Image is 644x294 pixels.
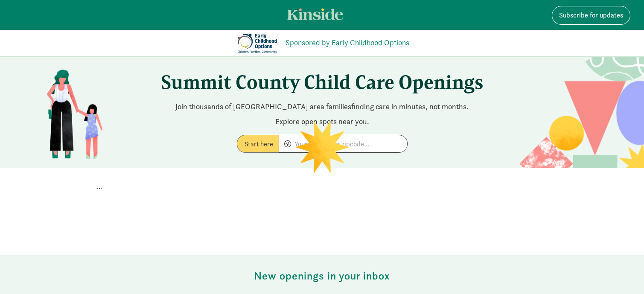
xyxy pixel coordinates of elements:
[85,116,559,127] p: Explore open spots near you.
[351,102,469,111] span: finding care in minutes, not months.
[85,101,559,112] p: Join thousands of [GEOGRAPHIC_DATA] area families
[85,70,559,94] h1: Summit County Child Care Openings
[279,135,407,152] input: Your address or zipcode...
[237,135,279,153] label: Start here
[235,31,280,56] img: Early Childhood Options
[97,182,548,192] p: ...
[287,8,343,20] img: light.svg
[286,37,409,48] a: Sponsored by Early Childhood Options
[552,6,630,25] button: Subscribe for updates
